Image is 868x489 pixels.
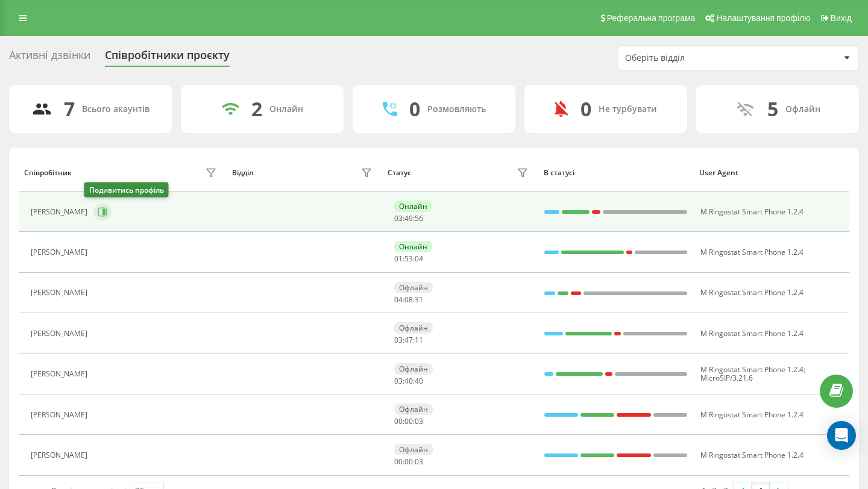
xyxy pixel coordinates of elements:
div: Співробітник [24,169,72,177]
div: Офлайн [394,282,433,293]
div: 5 [767,98,778,120]
span: 03 [415,416,423,426]
span: 00 [404,456,413,467]
div: 2 [251,98,262,120]
div: : : [394,458,423,466]
div: [PERSON_NAME] [31,248,90,257]
div: [PERSON_NAME] [31,451,90,459]
span: Вихід [831,13,852,23]
div: Розмовляють [427,104,486,114]
span: M Ringostat Smart Phone 1.2.4 [700,328,804,338]
span: 04 [415,254,423,264]
div: : : [394,255,423,263]
span: 11 [415,335,423,345]
span: 47 [404,335,413,345]
span: 53 [404,254,413,264]
span: MicroSIP/3.21.6 [700,373,753,383]
div: Статус [388,169,411,177]
div: User Agent [699,169,844,177]
div: Офлайн [394,322,433,334]
span: 40 [415,376,423,386]
div: [PERSON_NAME] [31,288,90,297]
div: Не турбувати [599,104,657,114]
span: 56 [415,213,423,223]
div: Офлайн [394,363,433,375]
div: В статусі [544,169,688,177]
span: 49 [404,213,413,223]
div: : : [394,296,423,304]
div: Онлайн [394,201,432,212]
div: : : [394,377,423,385]
div: : : [394,336,423,344]
span: M Ringostat Smart Phone 1.2.4 [700,364,804,375]
span: M Ringostat Smart Phone 1.2.4 [700,287,804,297]
div: [PERSON_NAME] [31,411,90,419]
div: [PERSON_NAME] [31,329,90,338]
span: 03 [415,456,423,467]
span: 40 [404,376,413,386]
span: 00 [404,416,413,426]
div: Офлайн [785,104,820,114]
span: 08 [404,294,413,305]
div: [PERSON_NAME] [31,370,90,378]
div: 0 [580,98,591,120]
span: 31 [415,294,423,305]
span: M Ringostat Smart Phone 1.2.4 [700,247,804,257]
div: Подивитись профіль [84,182,169,198]
span: M Ringostat Smart Phone 1.2.4 [700,207,804,217]
span: 04 [394,294,403,305]
div: Всього акаунтів [82,104,149,114]
div: Відділ [232,169,253,177]
span: 03 [394,376,403,386]
div: [PERSON_NAME] [31,208,90,216]
div: Open Intercom Messenger [827,421,856,450]
span: Реферальна програма [607,13,696,23]
div: : : [394,417,423,426]
span: M Ringostat Smart Phone 1.2.4 [700,410,804,420]
span: 03 [394,335,403,345]
span: 01 [394,254,403,264]
div: 7 [64,98,75,120]
div: Онлайн [269,104,303,114]
span: Налаштування профілю [716,13,810,23]
span: M Ringostat Smart Phone 1.2.4 [700,450,804,460]
div: Офлайн [394,403,433,415]
div: : : [394,214,423,223]
div: Співробітники проєкту [105,49,230,67]
span: 03 [394,213,403,223]
div: 0 [409,98,420,120]
div: Активні дзвінки [9,49,90,67]
span: 00 [394,456,403,467]
span: 00 [394,416,403,426]
div: Оберіть відділ [625,53,769,63]
div: Онлайн [394,241,432,252]
div: Офлайн [394,444,433,455]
